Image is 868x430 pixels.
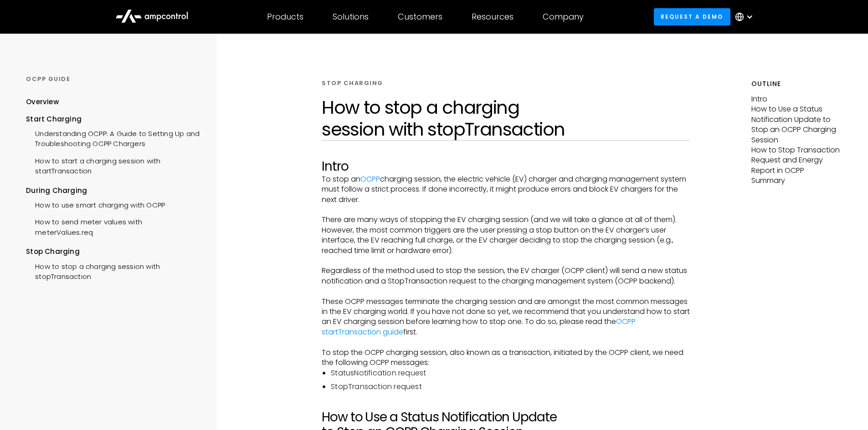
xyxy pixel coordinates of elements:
a: Overview [26,97,59,114]
div: Company [543,12,584,22]
p: To stop the OCPP charging session, also known as a transaction, initiated by the OCPP client, we ... [322,348,690,368]
a: Understanding OCPP: A Guide to Setting Up and Troubleshooting OCPP Chargers [26,124,200,152]
li: StopTransaction request [331,382,690,392]
p: To stop an charging session, the electric vehicle (EV) charger and charging management system mus... [322,174,690,205]
p: Intro [751,94,842,104]
a: Request a demo [654,8,730,25]
a: How to stop a charging session with stopTransaction [26,257,200,284]
p: How to Use a Status Notification Update to Stop an OCPP Charging Session [751,104,842,145]
div: Overview [26,97,59,107]
div: Solutions [333,12,369,22]
a: How to use smart charging with OCPP [26,196,165,212]
p: ‍ [322,286,690,296]
a: How to send meter values with meterValues.req [26,212,200,240]
div: Start Charging [26,114,200,124]
h1: How to stop a charging session with stopTransaction [322,96,690,140]
h2: Intro [322,159,690,174]
a: OCPP startTransaction guide [322,316,636,337]
div: Resources [472,12,514,22]
p: ‍ [322,205,690,215]
a: How to start a charging session with startTransaction [26,152,200,179]
div: During Charging [26,186,200,196]
p: Summary [751,176,842,186]
p: ‍ [322,256,690,266]
a: OCPP [360,174,380,184]
li: StatusNotification request [331,368,690,378]
div: Customers [398,12,442,22]
div: STOP CHARGING [322,79,383,87]
p: How to Stop Transaction Request and Energy Report in OCPP [751,145,842,176]
p: There are many ways of stopping the EV charging session (and we will take a glance at all of them... [322,215,690,256]
p: ‍ [322,337,690,347]
p: These OCPP messages terminate the charging session and are amongst the most common messages in th... [322,297,690,338]
p: Regardless of the method used to stop the session, the EV charger (OCPP client) will send a new s... [322,266,690,286]
div: Products [267,12,303,22]
div: OCPP GUIDE [26,75,200,83]
div: Stop Charging [26,247,200,257]
h5: Outline [751,79,842,89]
p: ‍ [322,399,690,409]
